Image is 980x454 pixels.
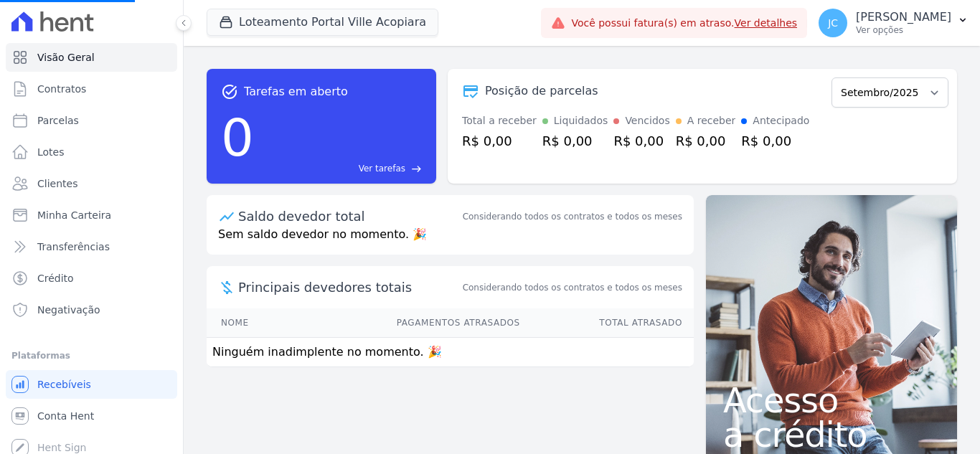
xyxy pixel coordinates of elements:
a: Clientes [6,169,177,198]
a: Visão Geral [6,43,177,72]
span: Ver tarefas [359,162,405,175]
div: Considerando todos os contratos e todos os meses [463,210,682,223]
th: Nome [207,308,293,338]
a: Lotes [6,138,177,166]
div: R$ 0,00 [613,131,669,151]
span: Crédito [37,271,74,285]
span: Clientes [37,176,77,191]
th: Pagamentos Atrasados [293,308,520,338]
span: Minha Carteira [37,208,111,222]
div: Plataformas [11,347,171,364]
a: Minha Carteira [6,201,177,230]
span: Você possui fatura(s) em atraso. [571,16,797,31]
span: Tarefas em aberto [244,83,348,100]
a: Crédito [6,264,177,293]
span: a crédito [723,417,940,452]
a: Recebíveis [6,370,177,399]
td: Ninguém inadimplente no momento. 🎉 [207,338,694,367]
p: [PERSON_NAME] [856,10,951,24]
a: Transferências [6,232,177,261]
div: Liquidados [554,113,608,128]
p: Ver opções [856,24,951,36]
span: Negativação [37,303,100,317]
span: Visão Geral [37,50,95,65]
a: Ver detalhes [735,17,798,29]
a: Conta Hent [6,402,177,430]
span: east [411,164,422,174]
a: Ver tarefas east [260,162,422,175]
div: Vencidos [625,113,669,128]
div: Saldo devedor total [238,207,460,226]
div: Total a receber [462,113,537,128]
div: 0 [221,100,254,175]
span: task_alt [221,83,238,100]
span: Contratos [37,82,86,96]
a: Contratos [6,75,177,103]
span: Recebíveis [37,377,91,392]
span: JC [828,18,838,28]
div: Posição de parcelas [485,82,598,100]
span: Lotes [37,145,65,159]
div: A receber [687,113,736,128]
span: Principais devedores totais [238,278,460,297]
th: Total Atrasado [521,308,694,338]
div: R$ 0,00 [462,131,537,151]
button: Loteamento Portal Ville Acopiara [207,9,438,36]
span: Transferências [37,240,110,254]
button: JC [PERSON_NAME] Ver opções [807,3,980,43]
span: Conta Hent [37,409,94,423]
span: Considerando todos os contratos e todos os meses [463,281,682,294]
div: R$ 0,00 [676,131,736,151]
a: Parcelas [6,106,177,135]
span: Acesso [723,383,940,417]
div: Antecipado [753,113,809,128]
div: R$ 0,00 [741,131,809,151]
p: Sem saldo devedor no momento. 🎉 [207,226,694,255]
span: Parcelas [37,113,79,128]
a: Negativação [6,295,177,324]
div: R$ 0,00 [542,131,608,151]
